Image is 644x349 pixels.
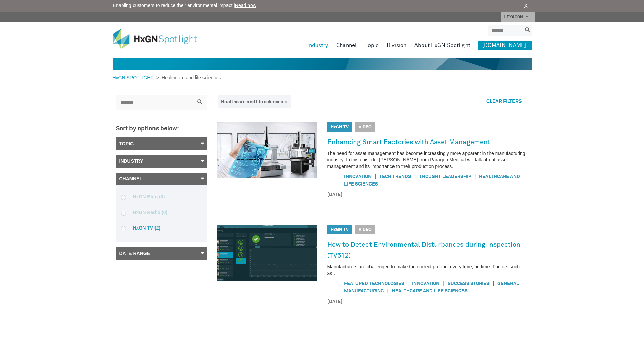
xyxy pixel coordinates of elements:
p: The need for asset management has become increasingly more apparent in the manufacturing industry... [327,150,528,170]
img: Enhancing Smart Factories with Asset Management [217,122,317,178]
a: Clear Filters [480,95,528,107]
a: Date Range [116,247,207,260]
a: × [284,100,288,104]
a: Topic [365,41,379,50]
label: HxGN TV (2) [121,225,202,231]
a: HxGN SPOTLIGHT [113,75,156,80]
time: [DATE] [327,191,528,198]
span: | [439,280,448,287]
img: How to Detect Environmental Disturbances during Inspection (TV512) [217,225,317,281]
span: | [471,173,479,180]
a: About HxGN Spotlight [414,41,470,50]
h3: Sort by options below: [116,126,207,132]
a: HxGN TV [331,125,349,129]
a: Channel [336,41,357,50]
a: How to Detect Environmental Disturbances during Inspection (TV512) [327,239,528,261]
a: Tech Trends [379,174,411,179]
span: | [490,280,498,287]
a: Innovation [344,174,372,179]
a: Read how [235,3,256,8]
span: Video [355,122,375,132]
a: HxGN TV [331,227,349,232]
a: Division [387,41,406,50]
a: Industry [116,155,207,168]
a: Success Stories [448,281,490,286]
a: Innovation [412,281,439,286]
span: | [384,287,392,295]
span: | [411,173,419,180]
a: Enhancing Smart Factories with Asset Management [327,137,491,148]
span: Healthcare and life sciences [159,75,221,80]
span: | [372,173,380,180]
a: HEXAGON [501,12,535,22]
span: | [404,280,412,287]
a: Topic [116,137,207,150]
a: Featured Technologies [344,281,404,286]
a: Channel [116,173,207,185]
a: Thought Leadership [419,174,471,179]
a: [DOMAIN_NAME] [478,41,532,50]
span: Enabling customers to reduce their environmental impact | [113,2,256,9]
time: [DATE] [327,298,528,305]
img: HxGN Spotlight [113,29,207,49]
a: Industry [307,41,328,50]
p: Manufacturers are challenged to make the correct product every time, on time. Factors such as… [327,264,528,277]
a: Healthcare and life sciences [392,289,468,293]
span: Healthcare and life sciences [221,100,283,104]
div: > [113,74,221,81]
a: X [524,2,528,10]
span: Video [355,225,375,234]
